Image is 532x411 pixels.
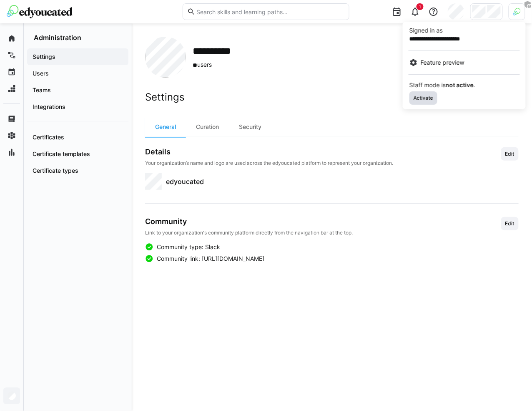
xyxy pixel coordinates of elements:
[409,91,437,105] button: Activate
[421,58,464,67] span: Feature preview
[413,95,434,101] span: Activate
[409,26,519,35] p: Signed in as
[409,82,519,88] div: Staff mode is .
[446,81,474,88] strong: not active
